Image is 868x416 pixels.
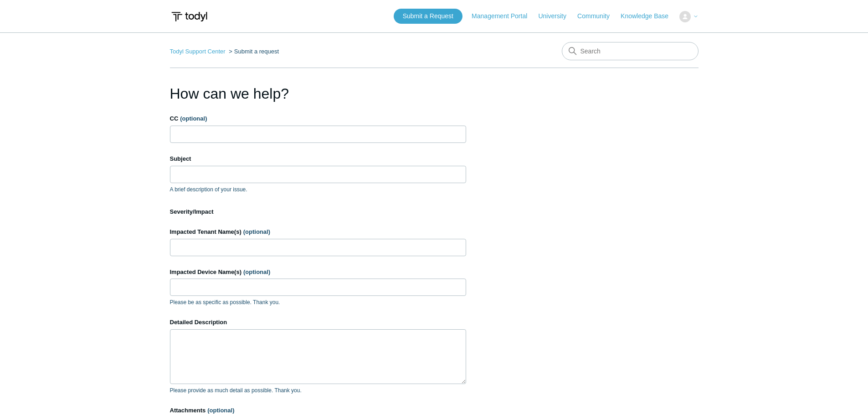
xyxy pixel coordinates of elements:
label: Impacted Tenant Name(s) [170,227,466,237]
p: A brief description of your issue. [170,185,466,194]
h1: How can we help? [170,83,466,105]
li: Submit a request [227,48,279,55]
a: Todyl Support Center [170,48,226,55]
label: Impacted Device Name(s) [170,268,466,277]
p: Please provide as much detail as possible. Thank you. [170,386,466,395]
label: Subject [170,154,466,163]
label: Attachments [170,406,466,415]
label: Severity/Impact [170,207,466,216]
a: Community [577,11,619,21]
a: Knowledge Base [621,11,678,21]
span: (optional) [180,115,207,122]
p: Please be as specific as possible. Thank you. [170,298,466,306]
li: Todyl Support Center [170,48,227,55]
img: Todyl Support Center Help Center home page [170,8,209,25]
input: Search [562,42,699,60]
span: (optional) [243,269,270,275]
a: Management Portal [472,11,536,21]
a: Submit a Request [394,9,462,24]
label: CC [170,114,466,123]
span: (optional) [207,407,234,414]
a: University [538,11,575,21]
span: (optional) [243,228,270,235]
label: Detailed Description [170,318,466,327]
